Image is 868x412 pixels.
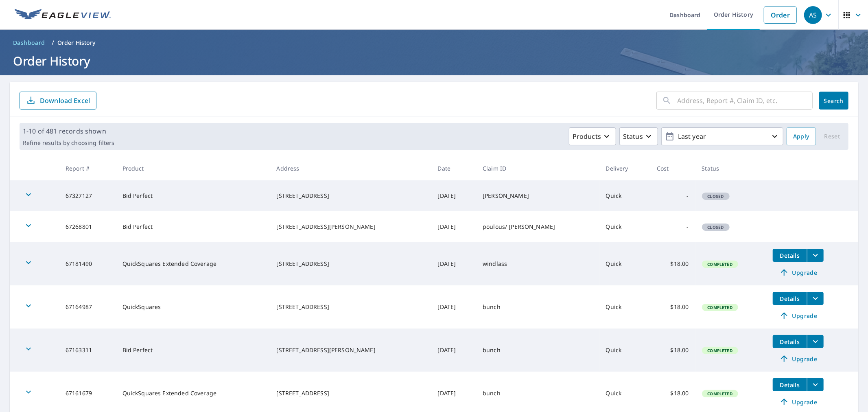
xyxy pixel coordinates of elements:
[807,292,824,305] button: filesDropdownBtn-67164987
[599,180,650,211] td: Quick
[773,292,807,305] button: detailsBtn-67164987
[10,36,858,49] nav: breadcrumb
[650,156,695,180] th: Cost
[703,261,737,267] span: Completed
[807,378,824,391] button: filesDropdownBtn-67161679
[703,224,729,230] span: Closed
[773,378,807,391] button: detailsBtn-67161679
[431,211,477,242] td: [DATE]
[778,311,819,320] span: Upgrade
[10,53,858,69] h1: Order History
[778,267,819,277] span: Upgrade
[116,211,270,242] td: Bid Perfect
[807,249,824,262] button: filesDropdownBtn-67181490
[764,7,797,24] a: Order
[116,156,270,180] th: Product
[431,156,477,180] th: Date
[569,127,616,145] button: Products
[778,252,802,259] span: Details
[20,92,96,110] button: Download Excel
[650,329,695,372] td: $18.00
[476,156,599,180] th: Claim ID
[13,39,45,47] span: Dashboard
[116,180,270,211] td: Bid Perfect
[57,39,96,47] p: Order History
[476,211,599,242] td: poulous/ [PERSON_NAME]
[773,249,807,262] button: detailsBtn-67181490
[15,9,111,21] img: EV Logo
[804,6,822,24] div: AS
[40,96,90,105] p: Download Excel
[476,329,599,372] td: bunch
[59,211,116,242] td: 67268801
[678,89,813,112] input: Address, Report #, Claim ID, etc.
[277,303,425,311] div: [STREET_ADDRESS]
[277,223,425,231] div: [STREET_ADDRESS][PERSON_NAME]
[599,156,650,180] th: Delivery
[787,127,816,145] button: Apply
[826,97,842,105] span: Search
[703,391,737,397] span: Completed
[59,329,116,372] td: 67163311
[650,211,695,242] td: -
[661,127,783,145] button: Last year
[116,242,270,285] td: QuickSquares Extended Coverage
[650,242,695,285] td: $18.00
[819,92,848,110] button: Search
[277,346,425,354] div: [STREET_ADDRESS][PERSON_NAME]
[778,354,819,364] span: Upgrade
[599,285,650,329] td: Quick
[599,329,650,372] td: Quick
[778,397,819,407] span: Upgrade
[10,36,48,49] a: Dashboard
[695,156,767,180] th: Status
[116,329,270,372] td: Bid Perfect
[778,338,802,346] span: Details
[703,193,729,199] span: Closed
[431,329,477,372] td: [DATE]
[623,131,643,141] p: Status
[431,285,477,329] td: [DATE]
[793,131,809,142] span: Apply
[773,266,824,279] a: Upgrade
[59,180,116,211] td: 67327127
[23,139,114,147] p: Refine results by choosing filters
[277,389,425,397] div: [STREET_ADDRESS]
[619,127,658,145] button: Status
[675,129,770,144] p: Last year
[59,285,116,329] td: 67164987
[650,285,695,329] td: $18.00
[476,285,599,329] td: bunch
[778,295,802,302] span: Details
[52,38,54,48] li: /
[431,180,477,211] td: [DATE]
[773,335,807,348] button: detailsBtn-67163311
[778,381,802,389] span: Details
[807,335,824,348] button: filesDropdownBtn-67163311
[573,131,601,141] p: Products
[476,242,599,285] td: windlass
[270,156,431,180] th: Address
[773,352,824,365] a: Upgrade
[59,156,116,180] th: Report #
[59,242,116,285] td: 67181490
[599,242,650,285] td: Quick
[599,211,650,242] td: Quick
[773,309,824,322] a: Upgrade
[703,348,737,353] span: Completed
[277,192,425,200] div: [STREET_ADDRESS]
[23,126,114,136] p: 1-10 of 481 records shown
[476,180,599,211] td: [PERSON_NAME]
[116,285,270,329] td: QuickSquares
[650,180,695,211] td: -
[773,395,824,408] a: Upgrade
[703,305,737,310] span: Completed
[431,242,477,285] td: [DATE]
[277,260,425,268] div: [STREET_ADDRESS]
